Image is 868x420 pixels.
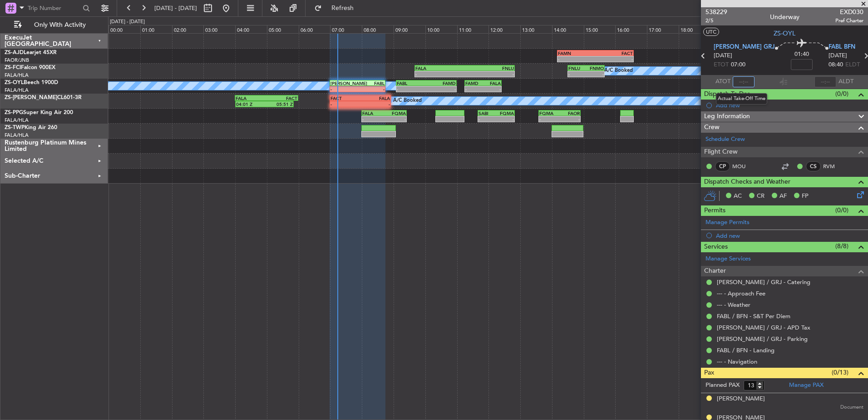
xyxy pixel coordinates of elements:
span: ZS-OYL [774,29,795,38]
a: Manage Services [705,255,751,264]
a: Manage Permits [705,218,750,227]
a: Schedule Crew [705,135,745,144]
span: Leg Information [704,111,750,122]
div: FAOR [560,110,580,116]
span: FABL BFN [829,43,855,52]
div: 18:00 [679,25,710,33]
a: [PERSON_NAME] / GRJ - Parking [717,335,808,343]
span: AC [734,192,742,201]
div: - [330,101,360,107]
span: [PERSON_NAME] GRJ [714,43,775,52]
span: FP [802,192,809,201]
a: --- - Weather [717,301,750,309]
span: (0/0) [835,89,848,99]
div: 04:01 Z [236,101,264,107]
span: Services [704,242,728,252]
span: ATOT [715,77,730,86]
span: Document [840,404,863,411]
span: 07:00 [731,60,745,70]
span: Pref Charter [835,17,863,25]
div: FABL [358,80,385,86]
div: - [360,101,390,107]
div: 00:00 [108,25,140,33]
div: - [595,56,633,62]
div: [PERSON_NAME] [330,80,357,86]
div: - [586,71,604,77]
div: FAMN [558,50,596,56]
div: 17:00 [647,25,679,33]
div: FAMD [465,80,483,86]
div: FALA [362,110,384,116]
div: - [560,116,580,122]
div: FAMD [426,80,456,86]
div: 04:00 [235,25,267,33]
span: 08:40 [829,60,843,70]
a: FALA/HLA [5,117,29,124]
span: EXD030 [835,7,863,17]
a: FALA/HLA [5,72,29,79]
div: - [558,56,596,62]
div: - [568,71,586,77]
span: ZS-PPG [5,110,23,115]
a: RVM [823,162,843,170]
div: 01:00 [140,25,172,33]
span: (8/8) [835,241,848,251]
div: 08:00 [362,25,394,33]
span: Only With Activity [24,22,96,28]
div: - [483,86,501,92]
div: - [426,86,456,92]
button: Refresh [310,1,365,15]
div: [DATE] - [DATE] [110,18,145,26]
button: UTC [703,28,719,36]
span: Crew [704,122,720,133]
a: FABL / BFN - S&T Per Diem [717,312,790,320]
div: FALA [483,80,501,86]
a: [PERSON_NAME] / GRJ - Catering [717,278,810,286]
span: (0/13) [832,368,848,377]
div: - [397,86,426,92]
div: 10:00 [425,25,457,33]
div: FABL [397,80,426,86]
div: Underway [770,12,799,22]
span: Refresh [324,5,362,11]
a: [PERSON_NAME] / GRJ - APD Tax [717,324,810,331]
span: Dispatch Checks and Weather [704,177,790,187]
div: FACT [330,95,360,101]
div: - [539,116,560,122]
a: Manage PAX [789,381,824,390]
a: ZS-TWPKing Air 260 [5,125,57,130]
div: Add new [716,101,863,109]
div: FACT [595,50,633,56]
a: FALA/HLA [5,132,29,139]
div: SABI [478,110,496,116]
div: - [384,116,406,122]
div: 06:00 [299,25,330,33]
span: ZS-AJD [5,50,24,55]
span: ZS-TWP [5,125,25,130]
span: ALDT [838,77,853,86]
span: ELDT [845,60,860,70]
div: - [330,86,357,92]
span: [DATE] [714,51,732,60]
div: 16:00 [615,25,647,33]
span: AF [779,192,787,201]
div: FALA [236,95,266,101]
div: 13:00 [520,25,552,33]
span: Permits [704,205,725,216]
div: - [496,116,514,122]
span: ETOT [714,60,729,70]
span: Pax [704,368,714,378]
span: ZS-OYL [5,80,24,85]
span: Flight Crew [704,147,738,157]
span: 01:40 [794,50,809,59]
label: Planned PAX [705,381,740,390]
a: ZS-AJDLearjet 45XR [5,50,57,55]
span: [DATE] - [DATE] [154,4,197,12]
div: FNMO [586,65,604,71]
div: A/C Booked [604,64,633,78]
div: 15:00 [584,25,616,33]
div: - [358,86,385,92]
input: --:-- [733,76,755,87]
span: 538229 [705,7,727,17]
div: 11:00 [457,25,489,33]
